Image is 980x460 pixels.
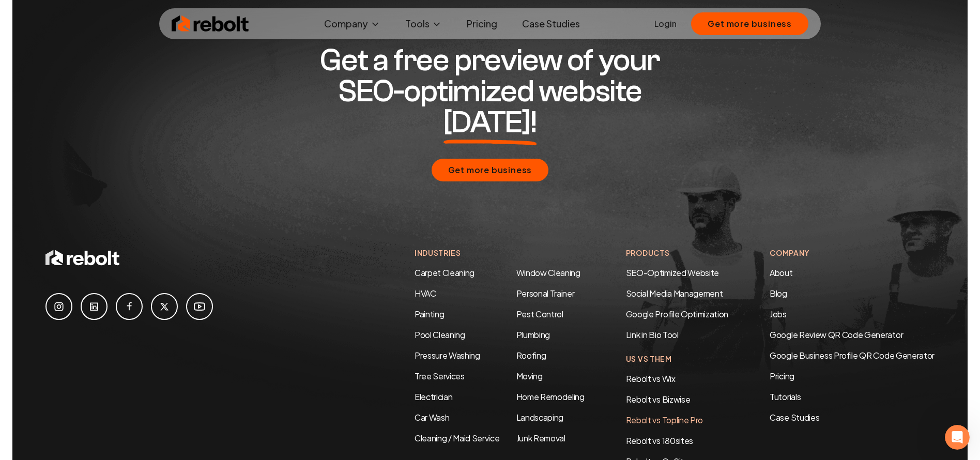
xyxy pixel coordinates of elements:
button: Company [316,13,389,34]
h4: Industries [415,248,585,258]
a: Pool Cleaning [415,329,465,340]
a: Rebolt vs Topline Pro [626,415,703,425]
span: [DATE]! [443,107,537,138]
a: Roofing [516,350,546,361]
a: Case Studies [770,411,935,424]
a: Cleaning / Maid Service [415,433,500,443]
a: Rebolt vs Wix [626,373,676,384]
a: Personal Trainer [516,288,575,299]
a: Painting [415,309,444,319]
a: Pricing [458,13,506,34]
a: Pest Control [516,309,563,319]
a: Link in Bio Tool [626,329,679,340]
a: Blog [770,288,787,299]
a: About [770,267,792,278]
button: Get more business [691,12,808,35]
iframe: Intercom live chat [945,425,970,450]
a: Login [654,18,677,30]
h4: Us Vs Them [626,354,728,364]
a: Pricing [770,370,935,382]
a: Case Studies [514,13,588,34]
h4: Company [770,248,935,258]
a: SEO-Optimized Website [626,267,719,278]
a: Junk Removal [516,433,565,443]
button: Tools [397,13,450,34]
h2: Get a free preview of your SEO-optimized website [292,45,688,138]
a: Rebolt vs 180sites [626,435,693,446]
a: Moving [516,371,543,381]
a: Carpet Cleaning [415,267,474,278]
a: Plumbing [516,329,550,340]
a: Google Review QR Code Generator [770,329,903,340]
a: Electrician [415,391,452,402]
a: Car Wash [415,412,449,423]
a: Jobs [770,309,787,319]
a: Pressure Washing [415,350,480,361]
a: Window Cleaning [516,267,580,278]
a: Google Business Profile QR Code Generator [770,350,935,361]
a: Social Media Management [626,288,723,299]
a: HVAC [415,288,436,299]
a: Google Profile Optimization [626,309,728,319]
img: Rebolt Logo [172,13,249,34]
button: Get more business [432,159,549,181]
a: Home Remodeling [516,391,585,402]
h4: Products [626,248,728,258]
a: Tutorials [770,391,935,403]
a: Tree Services [415,371,465,381]
a: Rebolt vs Bizwise [626,394,691,405]
a: Landscaping [516,412,563,423]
